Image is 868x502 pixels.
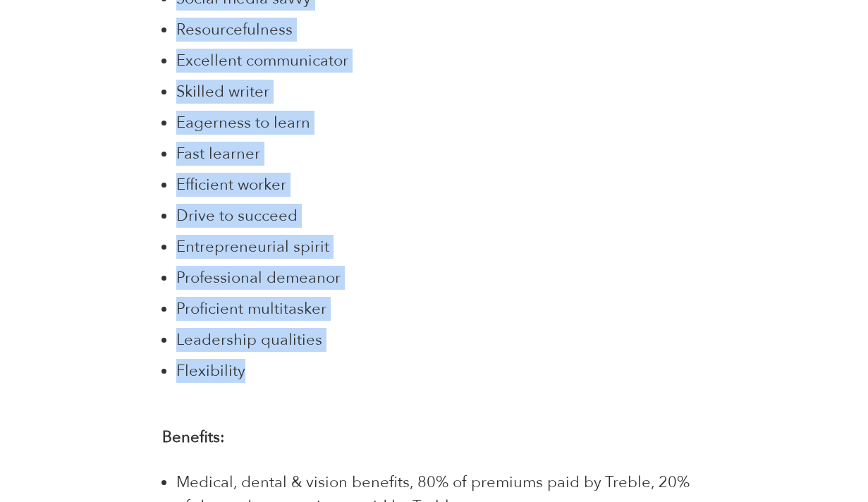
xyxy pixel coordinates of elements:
span: Drive to succeed [176,205,298,226]
span: Leadership qualities [176,329,322,350]
span: Proficient multitasker [176,298,326,319]
span: Efficient worker [176,174,286,195]
span: Skilled writer [176,81,269,102]
span: Fast learner [176,143,260,164]
span: Professional demeanor [176,267,341,288]
span: Flexibility [176,360,245,381]
span: Eagerness to learn [176,112,310,133]
span: Excellent communicator [176,50,348,71]
span: Resourcefulness [176,19,293,40]
strong: Benefits: [162,427,225,448]
span: Entrepreneurial spirit [176,236,329,257]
